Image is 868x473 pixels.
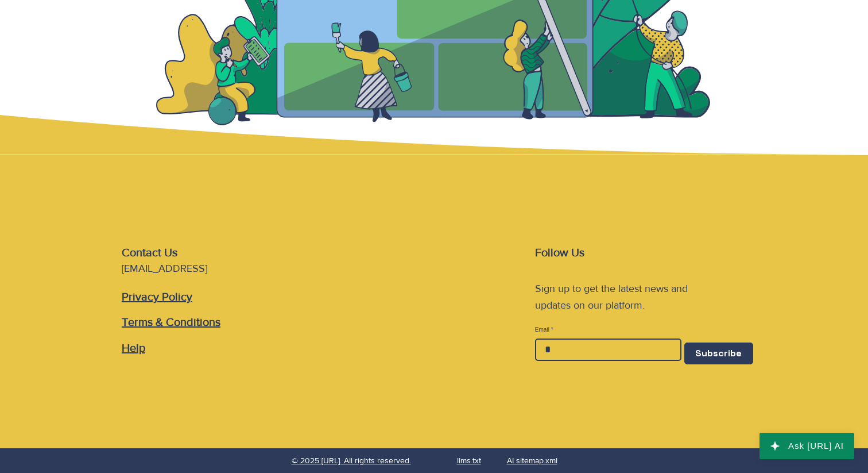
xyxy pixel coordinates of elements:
a: [EMAIL_ADDRESS] [122,263,207,274]
a: Terms & Conditions [122,316,220,328]
span: Subscribe [695,347,742,360]
button: Subscribe [684,343,753,364]
a: AI sitemap.xml [507,456,557,465]
span: © 2025 [URL]. All rights reserved. [292,456,411,465]
a: llms.txt [457,456,481,465]
label: Email [535,327,681,333]
a: Help [122,341,145,354]
a: Privacy Policy [122,290,192,303]
p: Contact Us [122,244,238,260]
button: Ask [URL] AI [759,433,854,459]
p: Sign up to get the latest news and updates on our platform. [535,280,723,314]
span: Follow Us [535,246,584,259]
